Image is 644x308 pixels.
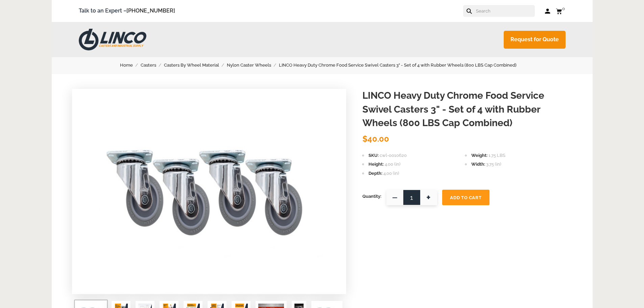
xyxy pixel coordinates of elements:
img: LINCO Heavy Duty Chrome Food Service Swivel Casters 3" - Set of 4 with Rubber Wheels (800 LBS Cap... [72,89,347,292]
span: $40.00 [362,134,389,144]
a: Casters By Wheel Material [164,62,227,69]
span: 3.75 (in) [486,162,501,167]
a: Nylon Caster Wheels [227,62,279,69]
span: — [386,190,403,205]
a: Casters [141,62,164,69]
span: 4.00 (in) [385,162,400,167]
span: Talk to an Expert – [79,6,175,16]
a: [PHONE_NUMBER] [126,7,175,14]
span: Quantity [362,190,381,203]
span: 4.00 (in) [383,171,399,176]
span: Depth [368,171,382,176]
span: 0 [562,6,565,11]
span: Height [368,162,384,167]
h1: LINCO Heavy Duty Chrome Food Service Swivel Casters 3" - Set of 4 with Rubber Wheels (800 LBS Cap... [362,89,572,130]
a: Request for Quote [504,31,566,49]
span: 1.75 LBS [488,153,505,158]
span: + [420,190,437,205]
a: LINCO Heavy Duty Chrome Food Service Swivel Casters 3" - Set of 4 with Rubber Wheels (800 LBS Cap... [279,62,524,69]
a: Home [120,62,141,69]
span: cwl-0010620 [380,153,407,158]
span: SKU [368,153,379,158]
img: LINCO CASTERS & INDUSTRIAL SUPPLY [79,29,146,50]
input: Search [475,5,535,17]
a: 0 [556,7,566,15]
button: Add To Cart [442,190,490,205]
span: Width [471,162,485,167]
span: Add To Cart [450,195,481,200]
a: Log in [545,8,551,15]
span: Weight [471,153,487,158]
